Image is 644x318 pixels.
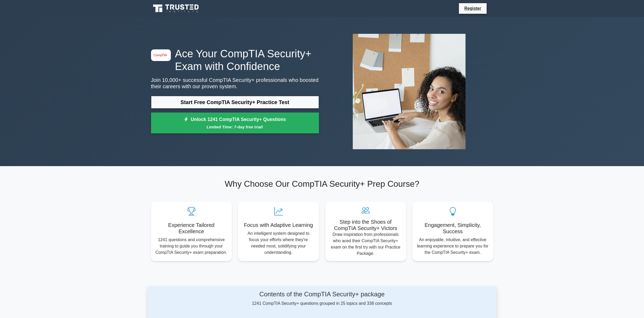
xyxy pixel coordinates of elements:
small: Limited Time: 7-day free trial! [158,124,312,130]
h4: Contents of the CompTIA Security+ package [198,291,446,298]
h5: Focus with Adaptive Learning [242,222,315,228]
p: 1241 questions and comprehensive training to guide you through your CompTIA Security+ exam prepar... [155,237,228,256]
h2: Why Choose Our CompTIA Security+ Prep Course? [151,179,493,189]
a: Start Free CompTIA Security+ Practice Test [151,96,319,109]
h5: Step into the Shoes of CompTIA Security+ Victors [330,219,402,231]
a: Register [461,5,484,12]
p: Join 10,000+ successful CompTIA Security+ professionals who boosted their careers with our proven... [151,77,319,90]
h5: Experience Tailored Excellence [155,222,228,235]
p: Draw inspiration from professionals who aced their CompTIA Security+ exam on the first try with o... [330,231,402,257]
a: Unlock 1241 CompTIA Security+ QuestionsLimited Time: 7-day free trial! [151,113,319,134]
h1: Ace Your CompTIA Security+ Exam with Confidence [151,47,319,73]
p: An enjoyable, intuitive, and effective learning experience to prepare you for the CompTIA Securit... [417,237,489,256]
h5: Engagement, Simplicity, Success [417,222,489,235]
div: 1241 CompTIA Security+ questions grouped in 25 topics and 338 concepts [198,291,446,307]
p: An intelligent system designed to focus your efforts where they're needed most, solidifying your ... [242,230,315,256]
